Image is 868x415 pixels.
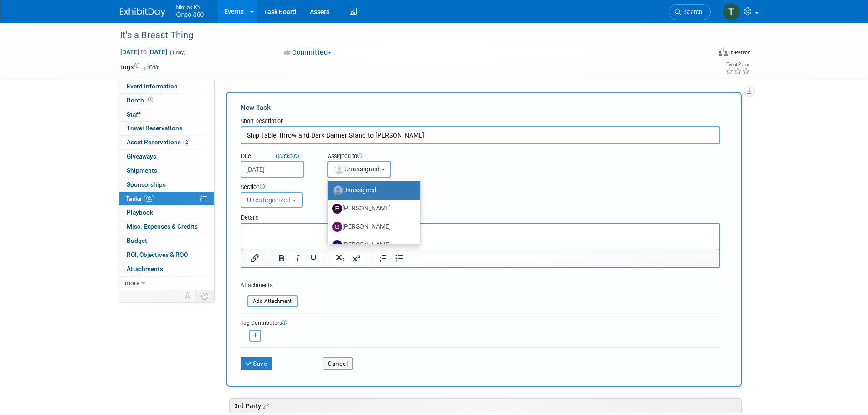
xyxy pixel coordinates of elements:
[127,111,140,118] span: Staff
[349,252,364,265] button: Superscript
[241,282,298,289] div: Attachments
[119,164,214,178] a: Shipments
[119,94,214,108] a: Booth
[657,47,751,61] div: Event Format
[176,11,204,18] span: Onco 360
[247,252,262,265] button: Insert/edit link
[119,108,214,122] a: Staff
[195,290,214,302] td: Toggle Event Tabs
[241,117,720,126] div: Short Description
[144,195,154,202] span: 0%
[169,50,185,56] span: (1 day)
[127,124,182,132] span: Travel Reservations
[119,136,214,149] a: Asset Reservations2
[332,238,411,252] label: [PERSON_NAME]
[125,279,139,287] span: more
[729,49,750,56] div: In-Person
[332,201,411,216] label: [PERSON_NAME]
[681,9,702,15] span: Search
[323,357,353,370] button: Cancel
[119,234,214,248] a: Budget
[723,3,740,20] img: Tim Bugaile
[119,206,214,220] a: Playbook
[241,357,272,370] button: Save
[332,240,342,250] img: J.jpg
[725,62,750,67] div: Event Rating
[276,153,289,159] i: Quick
[241,161,304,178] input: Due Date
[327,161,392,178] button: Unassigned
[332,204,342,214] img: E.jpg
[127,251,188,258] span: ROI, Objectives & ROO
[117,27,697,44] div: It's a Breast Thing
[119,80,214,93] a: Event Information
[146,97,155,103] span: Booth not reserved yet
[241,224,719,249] iframe: Rich Text Area
[127,265,163,272] span: Attachments
[332,183,411,198] label: Unassigned
[120,8,165,17] img: ExhibitDay
[333,252,348,265] button: Subscript
[306,252,321,265] button: Underline
[127,237,147,244] span: Budget
[127,181,166,188] span: Sponsorships
[119,277,214,290] a: more
[247,196,291,204] span: Uncategorized
[176,2,204,11] span: Nimlok KY
[119,150,214,164] a: Giveaways
[127,153,156,160] span: Giveaways
[241,318,720,327] div: Tag Contributors
[281,48,335,57] button: Committed
[139,48,148,56] span: to
[127,97,155,104] span: Booth
[391,252,407,265] button: Bullet list
[241,152,313,161] div: Due
[183,139,190,146] span: 2
[333,185,343,195] img: Unassigned-User-Icon.png
[127,82,178,90] span: Event Information
[119,178,214,192] a: Sponsorships
[120,62,159,72] td: Tags
[180,290,196,302] td: Personalize Event Tab Strip
[126,195,154,202] span: Tasks
[119,262,214,276] a: Attachments
[119,192,214,206] a: Tasks0%
[127,223,198,230] span: Misc. Expenses & Credits
[327,152,437,161] div: Assigned to
[241,183,679,192] div: Section
[127,167,157,174] span: Shipments
[241,102,720,113] div: New Task
[332,222,342,232] img: G.jpg
[274,252,289,265] button: Bold
[127,209,153,216] span: Playbook
[290,252,305,265] button: Italic
[375,252,391,265] button: Numbered list
[332,220,411,234] label: [PERSON_NAME]
[719,49,728,56] img: Format-Inperson.png
[119,122,214,135] a: Travel Reservations
[261,401,269,410] a: Edit sections
[669,4,711,20] a: Search
[229,398,742,413] div: 3rd Party
[241,210,720,223] div: Details
[119,248,214,262] a: ROI, Objectives & ROO
[120,48,168,56] span: [DATE] [DATE]
[144,64,159,71] a: Edit
[274,152,302,160] a: Quickpick
[119,220,214,234] a: Misc. Expenses & Credits
[127,138,190,146] span: Asset Reservations
[334,165,380,173] span: Unassigned
[241,126,720,144] input: Name of task or a short description
[241,192,303,208] button: Uncategorized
